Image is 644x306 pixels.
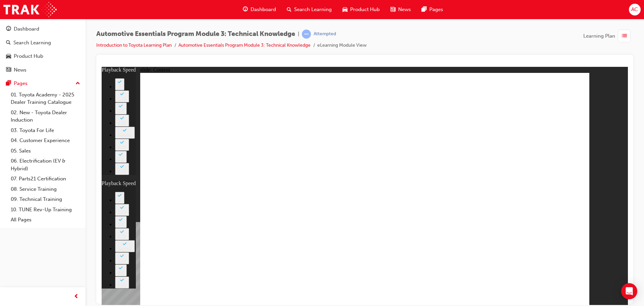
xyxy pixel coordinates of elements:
[8,184,83,194] a: 08. Service Training
[350,6,380,13] span: Product Hub
[8,215,83,225] a: All Pages
[8,156,83,174] a: 06. Electrification (EV & Hybrid)
[3,21,83,77] button: DashboardSearch LearningProduct HubNews
[398,6,411,13] span: News
[14,52,43,60] div: Product Hub
[178,42,311,48] a: Automotive Essentials Program Module 3: Technical Knowledge
[96,42,172,48] a: Introduction to Toyota Learning Plan
[422,5,427,14] span: pages-icon
[583,32,615,40] span: Learning Plan
[74,293,79,301] span: prev-icon
[390,5,395,14] span: news-icon
[6,67,11,73] span: news-icon
[8,90,83,107] a: 01. Toyota Academy - 2025 Dealer Training Catalogue
[302,30,311,39] span: learningRecordVerb_ATTEMPT-icon
[621,283,637,299] div: Open Intercom Messenger
[6,53,11,59] span: car-icon
[6,81,11,87] span: pages-icon
[287,5,291,14] span: search-icon
[13,39,51,47] div: Search Learning
[75,79,80,88] span: up-icon
[8,194,83,205] a: 09. Technical Training
[429,6,443,13] span: Pages
[583,30,633,42] button: Learning Plan
[3,50,83,62] a: Product Hub
[3,64,83,76] a: News
[3,77,83,90] button: Pages
[342,5,347,14] span: car-icon
[8,107,83,125] a: 02. New - Toyota Dealer Induction
[251,6,276,13] span: Dashboard
[8,146,83,156] a: 05. Sales
[14,66,26,74] div: News
[385,3,416,16] a: news-iconNews
[298,30,299,38] span: |
[3,23,83,35] a: Dashboard
[96,30,295,38] span: Automotive Essentials Program Module 3: Technical Knowledge
[8,174,83,184] a: 07. Parts21 Certification
[622,32,627,40] span: list-icon
[6,40,11,46] span: search-icon
[243,5,248,14] span: guage-icon
[8,125,83,136] a: 03. Toyota For Life
[14,80,28,87] div: Pages
[8,135,83,146] a: 04. Customer Experience
[631,6,638,13] span: AC
[317,42,367,49] li: eLearning Module View
[14,25,39,33] div: Dashboard
[281,3,337,16] a: search-iconSearch Learning
[629,4,641,15] button: AC
[416,3,448,16] a: pages-iconPages
[294,6,332,13] span: Search Learning
[8,205,83,215] a: 10. TUNE Rev-Up Training
[237,3,281,16] a: guage-iconDashboard
[337,3,385,16] a: car-iconProduct Hub
[3,2,57,17] img: Trak
[3,37,83,49] a: Search Learning
[6,26,11,32] span: guage-icon
[314,31,336,37] div: Attempted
